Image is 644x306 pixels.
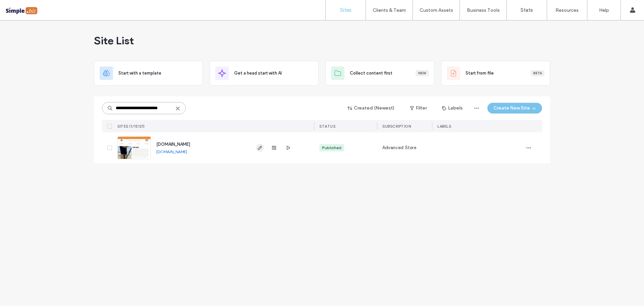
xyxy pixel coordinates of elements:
[156,142,190,147] a: [DOMAIN_NAME]
[350,70,392,77] span: Collect content first
[94,61,203,86] div: Start with a template
[441,61,550,86] div: Start from fileBeta
[466,70,494,77] span: Start from file
[210,61,319,86] div: Get a head start with AI
[403,103,433,114] button: Filter
[118,70,161,77] span: Start with a template
[599,7,609,13] label: Help
[467,7,500,13] label: Business Tools
[436,103,469,114] button: Labels
[234,70,282,77] span: Get a head start with AI
[373,7,406,13] label: Clients & Team
[322,145,341,151] div: Published
[340,7,352,13] label: Sites
[382,124,411,129] span: SUBSCRIPTION
[531,70,544,76] div: Beta
[382,144,416,151] span: Advanced Store
[437,124,451,129] span: LABELS
[521,7,533,13] label: Stats
[117,124,145,129] span: SITES (1/15121)
[342,103,400,114] button: Created (Newest)
[94,34,134,47] span: Site List
[319,124,335,129] span: STATUS
[555,7,579,13] label: Resources
[416,70,429,76] div: New
[325,61,434,86] div: Collect content firstNew
[15,5,29,11] span: Help
[156,149,187,154] a: [DOMAIN_NAME]
[420,7,453,13] label: Custom Assets
[487,103,542,114] button: Create New Site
